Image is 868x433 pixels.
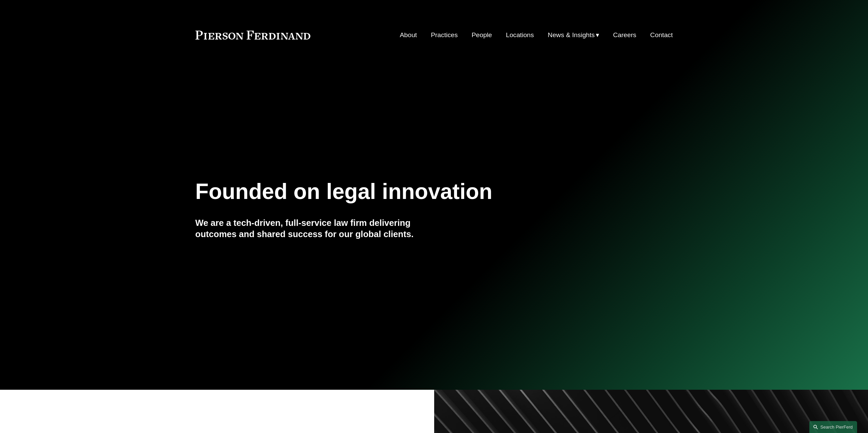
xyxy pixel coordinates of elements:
a: Careers [613,29,636,42]
a: Practices [431,29,458,42]
a: Search this site [809,421,857,433]
a: People [472,29,492,42]
a: Locations [506,29,534,42]
a: Contact [650,29,673,42]
a: folder dropdown [548,29,599,42]
h4: We are a tech-driven, full-service law firm delivering outcomes and shared success for our global... [195,217,434,239]
h1: Founded on legal innovation [195,179,593,204]
span: News & Insights [548,29,595,41]
a: About [400,29,417,42]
